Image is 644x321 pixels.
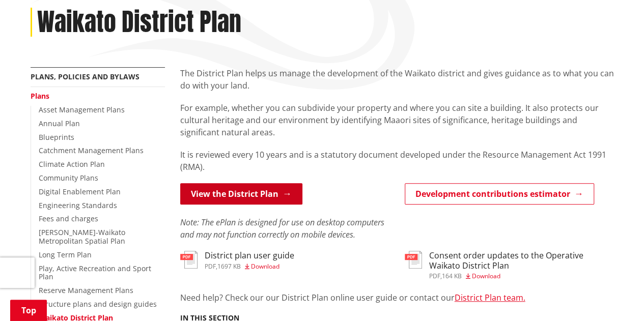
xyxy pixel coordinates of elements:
img: document-pdf.svg [180,251,198,269]
a: Digital Enablement Plan [39,187,121,196]
span: Download [251,262,279,271]
a: Consent order updates to the Operative Waikato District Plan pdf,164 KB Download [405,251,614,279]
a: Catchment Management Plans [39,145,144,155]
span: pdf [205,262,216,271]
img: document-pdf.svg [405,251,422,269]
a: District Plan team. [455,292,525,303]
span: 1697 KB [217,262,241,271]
a: Plans, policies and bylaws [31,72,139,81]
em: Note: The ePlan is designed for use on desktop computers and may not function correctly on mobile... [180,217,384,240]
span: pdf [429,272,440,280]
p: Need help? Check our our District Plan online user guide or contact our [180,291,614,304]
p: The District Plan helps us manage the development of the Waikato district and gives guidance as t... [180,67,614,92]
h3: Consent order updates to the Operative Waikato District Plan [429,251,614,270]
div: , [205,264,294,270]
a: Engineering Standards [39,200,117,210]
a: Annual Plan [39,119,80,128]
div: , [429,273,614,279]
a: [PERSON_NAME]-Waikato Metropolitan Spatial Plan [39,227,125,246]
h3: District plan user guide [205,251,294,260]
a: Play, Active Recreation and Sport Plan [39,264,151,282]
p: For example, whether you can subdivide your property and where you can site a building. It also p... [180,102,614,138]
a: District plan user guide pdf,1697 KB Download [180,251,294,269]
span: Download [472,272,500,280]
a: Structure plans and design guides [39,299,157,309]
a: Asset Management Plans [39,105,125,114]
a: Community Plans [39,173,98,183]
a: Long Term Plan [39,250,92,259]
a: Development contributions estimator [405,183,594,205]
span: 164 KB [442,272,462,280]
a: View the District Plan [180,183,302,205]
a: Plans [31,91,49,101]
a: Reserve Management Plans [39,285,133,295]
h1: Waikato District Plan [37,8,241,37]
iframe: Messenger Launcher [597,278,634,315]
a: Top [10,300,47,321]
a: Climate Action Plan [39,159,105,169]
a: Blueprints [39,132,74,142]
a: Fees and charges [39,214,98,223]
p: It is reviewed every 10 years and is a statutory document developed under the Resource Management... [180,149,614,173]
